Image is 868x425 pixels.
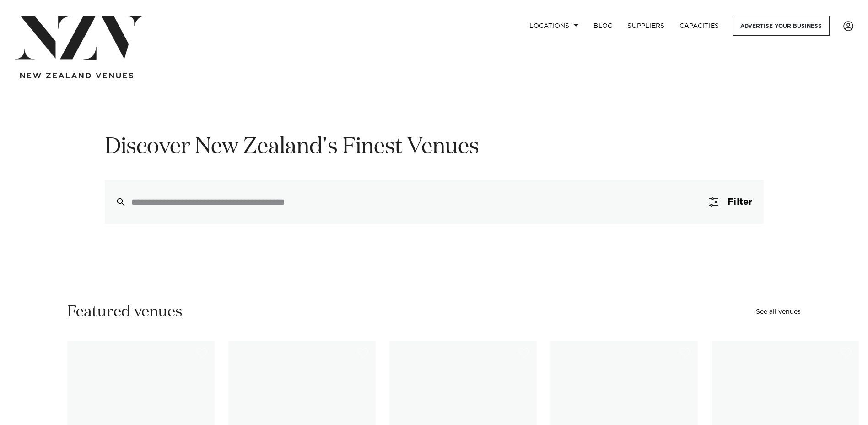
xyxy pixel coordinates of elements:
[620,16,672,36] a: SUPPLIERS
[672,16,727,36] a: Capacities
[105,133,764,162] h1: Discover New Zealand's Finest Venues
[733,16,830,36] a: Advertise your business
[15,16,144,60] img: nzv-logo.png
[522,16,586,36] a: Locations
[586,16,620,36] a: BLOG
[698,180,763,224] button: Filter
[20,73,133,79] img: new-zealand-venues-text.png
[756,309,801,315] a: See all venues
[728,197,752,207] span: Filter
[67,302,183,322] h2: Featured venues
